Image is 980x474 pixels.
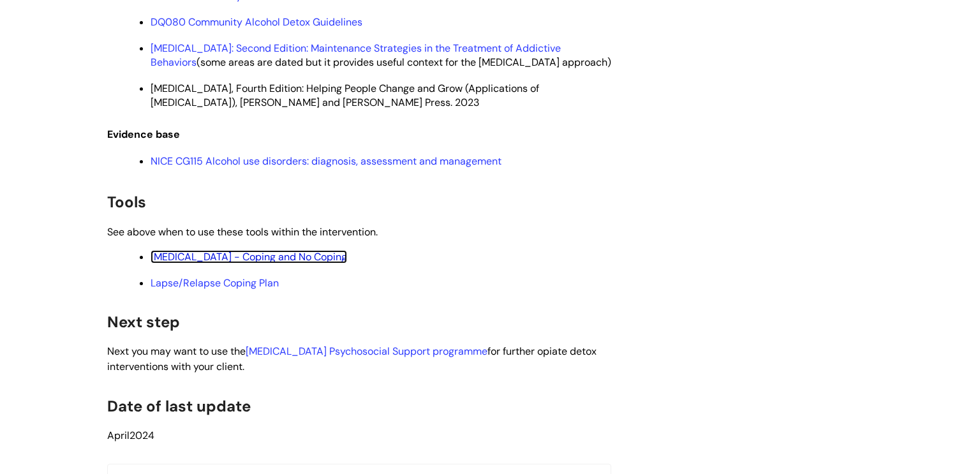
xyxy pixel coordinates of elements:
a: Lapse/Relapse Coping Plan [151,276,279,290]
span: Next step [107,312,180,332]
a: [MEDICAL_DATA]: Second Edition: Maintenance Strategies in the Treatment of Addictive Behaviors [151,41,561,69]
a: [MEDICAL_DATA] Psychosocial Support programme [246,344,487,358]
span: Evidence base [107,128,180,141]
a: DQ080 Community Alcohol Detox Guidelines [151,15,362,29]
span: April [107,429,130,442]
span: Tools [107,192,146,212]
span: [MEDICAL_DATA], Fourth Edition: Helping People Change and Grow (Applications of [MEDICAL_DATA]), ... [151,82,539,109]
span: Next you may want to use the for further opiate detox interventions with your client. [107,344,597,374]
a: [MEDICAL_DATA] - Coping and No Coping [151,250,347,263]
a: NICE CG115 Alcohol use disorders: diagnosis, assessment and management [151,154,501,168]
span: See above when to use these tools within the intervention. [107,225,378,239]
span: 2024 [107,429,154,442]
span: (some areas are dated but it provides useful context for the [MEDICAL_DATA] approach) [151,41,611,69]
span: Date of last update [107,396,251,416]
